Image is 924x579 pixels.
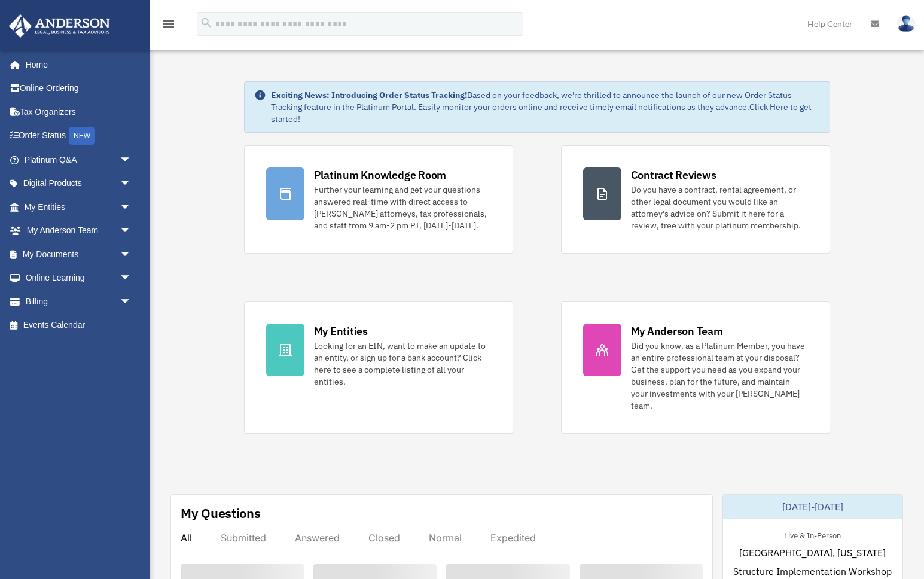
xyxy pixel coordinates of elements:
[631,324,723,339] div: My Anderson Team
[561,145,830,254] a: Contract Reviews Do you have a contract, rental agreement, or other legal document you would like...
[5,14,114,38] img: Anderson Advisors Platinum Portal
[8,266,150,290] a: Online Learningarrow_drop_down
[120,195,144,220] span: arrow_drop_down
[244,145,513,254] a: Platinum Knowledge Room Further your learning and get your questions answered real-time with dire...
[8,242,150,266] a: My Documentsarrow_drop_down
[631,167,716,182] div: Contract Reviews
[8,219,150,243] a: My Anderson Teamarrow_drop_down
[120,289,144,314] span: arrow_drop_down
[295,532,340,544] div: Answered
[314,340,491,388] div: Looking for an EIN, want to make an update to an entity, or sign up for a bank account? Click her...
[120,219,144,243] span: arrow_drop_down
[120,172,144,196] span: arrow_drop_down
[181,532,192,544] div: All
[69,127,95,145] div: NEW
[897,15,915,32] img: User Pic
[774,528,850,541] div: Live & In-Person
[120,148,144,172] span: arrow_drop_down
[8,172,150,196] a: Digital Productsarrow_drop_down
[8,148,150,172] a: Platinum Q&Aarrow_drop_down
[490,532,536,544] div: Expedited
[8,124,150,148] a: Order StatusNEW
[120,266,144,291] span: arrow_drop_down
[314,184,491,231] div: Further your learning and get your questions answered real-time with direct access to [PERSON_NAM...
[161,17,176,31] i: menu
[161,21,176,31] a: menu
[631,184,808,231] div: Do you have a contract, rental agreement, or other legal document you would like an attorney's ad...
[271,89,820,125] div: Based on your feedback, we're thrilled to announce the launch of our new Order Status Tracking fe...
[314,324,368,339] div: My Entities
[723,495,902,519] div: [DATE]-[DATE]
[271,90,467,100] strong: Exciting News: Introducing Order Status Tracking!
[8,77,150,100] a: Online Ordering
[271,102,812,124] a: Click Here to get started!
[561,301,830,434] a: My Anderson Team Did you know, as a Platinum Member, you have an entire professional team at your...
[221,532,266,544] div: Submitted
[8,53,144,77] a: Home
[8,100,150,124] a: Tax Organizers
[200,16,213,29] i: search
[739,546,886,560] span: [GEOGRAPHIC_DATA], [US_STATE]
[314,167,447,182] div: Platinum Knowledge Room
[631,340,808,412] div: Did you know, as a Platinum Member, you have an entire professional team at your disposal? Get th...
[244,301,513,434] a: My Entities Looking for an EIN, want to make an update to an entity, or sign up for a bank accoun...
[8,313,150,337] a: Events Calendar
[8,289,150,313] a: Billingarrow_drop_down
[733,564,892,578] span: Structure Implementation Workshop
[368,532,400,544] div: Closed
[120,242,144,267] span: arrow_drop_down
[8,195,150,219] a: My Entitiesarrow_drop_down
[181,504,261,522] div: My Questions
[429,532,462,544] div: Normal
